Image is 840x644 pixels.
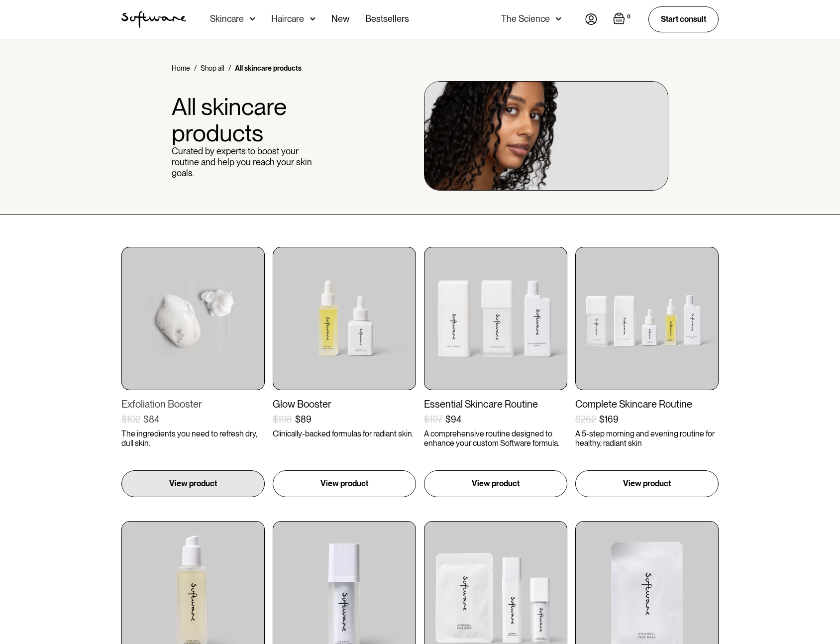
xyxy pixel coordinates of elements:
[625,12,632,21] div: 0
[121,11,186,28] img: Software Logo
[235,63,302,73] div: All skincare products
[228,63,231,73] div: /
[273,429,416,438] p: Clinically-backed formulas for radiant skin.
[575,414,596,425] div: $262
[648,6,719,32] a: Start consult
[424,429,567,448] p: A comprehensive routine designed to enhance your custom Software formula.
[613,12,632,26] a: Open empty cart
[273,398,416,410] div: Glow Booster
[121,247,265,497] a: Exfoliation Booster$102$84The ingredients you need to refresh dry, dull skin.View product
[424,414,442,425] div: $107
[172,63,190,73] a: Home
[424,398,567,410] div: Essential Skincare Routine
[320,478,368,490] p: View product
[556,14,561,24] img: arrow down
[273,414,292,425] div: $108
[295,414,312,425] div: $89
[599,414,619,425] div: $169
[472,478,520,490] p: View product
[172,146,315,178] p: Curated by experts to boost your routine and help you reach your skin goals.
[121,398,265,410] div: Exfoliation Booster
[273,247,416,497] a: Glow Booster$108$89Clinically-backed formulas for radiant skin.View product
[250,14,255,24] img: arrow down
[194,63,197,73] div: /
[445,414,461,425] div: $94
[310,14,315,24] img: arrow down
[143,414,159,425] div: $84
[623,478,671,490] p: View product
[121,414,140,425] div: $102
[271,14,304,24] div: Haircare
[169,478,217,490] p: View product
[172,94,315,146] h1: All skincare products
[575,247,719,497] a: Complete Skincare Routine$262$169A 5-step morning and evening routine for healthy, radiant skinVi...
[210,14,244,24] div: Skincare
[121,11,186,28] a: home
[201,63,224,73] a: Shop all
[501,14,550,24] div: The Science
[121,429,265,448] p: The ingredients you need to refresh dry, dull skin.
[424,247,567,497] a: Essential Skincare Routine$107$94A comprehensive routine designed to enhance your custom Software...
[575,429,719,448] p: A 5-step morning and evening routine for healthy, radiant skin
[575,398,719,410] div: Complete Skincare Routine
